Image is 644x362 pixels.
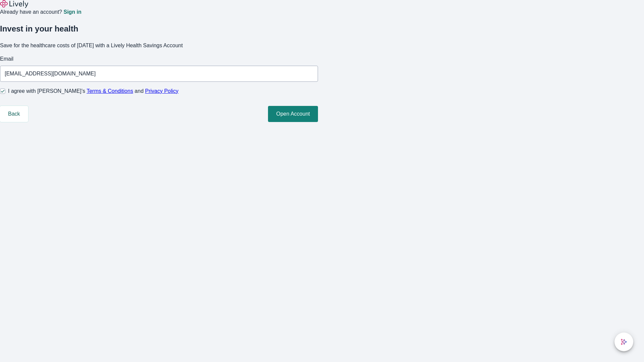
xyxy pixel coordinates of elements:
span: I agree with [PERSON_NAME]’s and [8,87,178,95]
button: Open Account [268,106,318,122]
a: Privacy Policy [145,88,179,94]
a: Terms & Conditions [87,88,133,94]
a: Sign in [63,9,81,15]
button: chat [614,333,633,351]
svg: Lively AI Assistant [621,339,627,345]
